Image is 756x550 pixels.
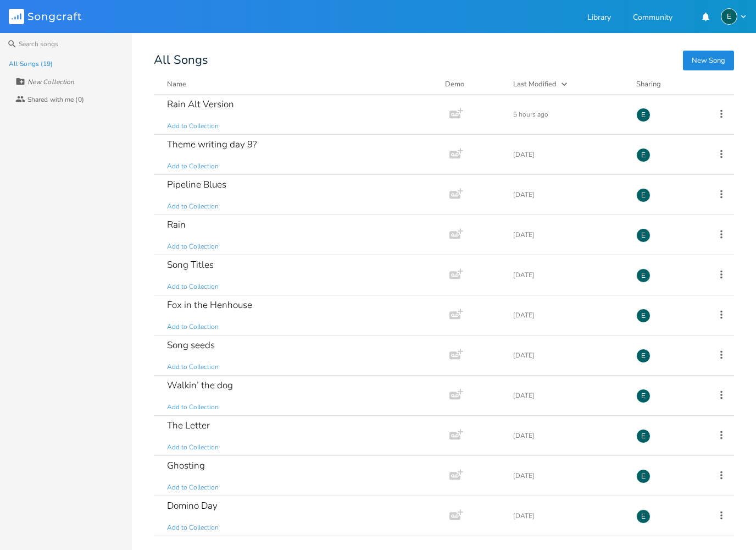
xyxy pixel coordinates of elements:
[636,79,702,90] div: Sharing
[167,340,215,350] div: Song seeds
[513,191,623,198] div: [DATE]
[513,513,623,519] div: [DATE]
[167,443,219,452] span: Add to Collection
[513,111,623,118] div: 5 hours ago
[9,61,53,67] div: All Songs (19)
[636,309,651,323] div: easlakson
[721,8,737,25] div: easlakson
[167,242,219,251] span: Add to Collection
[167,162,219,171] span: Add to Collection
[513,472,623,479] div: [DATE]
[636,349,651,363] div: easlakson
[167,322,219,332] span: Add to Collection
[513,79,557,89] div: Last Modified
[587,14,611,23] a: Library
[167,300,252,310] div: Fox in the Henhouse
[167,79,186,89] div: Name
[167,260,214,269] div: Song Titles
[27,79,74,85] div: New Collection
[636,509,651,524] div: easlakson
[167,381,233,390] div: Walkin’ the dog
[167,79,432,90] button: Name
[167,403,219,412] span: Add to Collection
[721,8,747,25] button: E
[513,392,623,399] div: [DATE]
[513,352,623,359] div: [DATE]
[167,483,219,492] span: Add to Collection
[167,202,219,211] span: Add to Collection
[636,228,651,243] div: easlakson
[513,312,623,318] div: [DATE]
[27,96,84,103] div: Shared with me (0)
[513,272,623,278] div: [DATE]
[445,79,500,90] div: Demo
[167,100,234,109] div: Rain Alt Version
[636,429,651,443] div: easlakson
[167,523,219,532] span: Add to Collection
[513,232,623,238] div: [DATE]
[167,421,210,430] div: The Letter
[513,79,623,90] button: Last Modified
[167,501,218,510] div: Domino Day
[636,469,651,483] div: easlakson
[154,55,734,65] div: All Songs
[683,51,734,70] button: New Song
[167,140,257,149] div: Theme writing day 9?
[513,432,623,439] div: [DATE]
[167,362,219,372] span: Add to Collection
[633,14,672,23] a: Community
[167,282,219,291] span: Add to Collection
[636,188,651,202] div: easlakson
[167,220,186,229] div: Rain
[513,151,623,158] div: [DATE]
[167,461,205,470] div: Ghosting
[636,108,651,122] div: easlakson
[636,389,651,403] div: easlakson
[636,148,651,162] div: easlakson
[636,268,651,283] div: easlakson
[167,122,219,131] span: Add to Collection
[167,180,226,189] div: Pipeline Blues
